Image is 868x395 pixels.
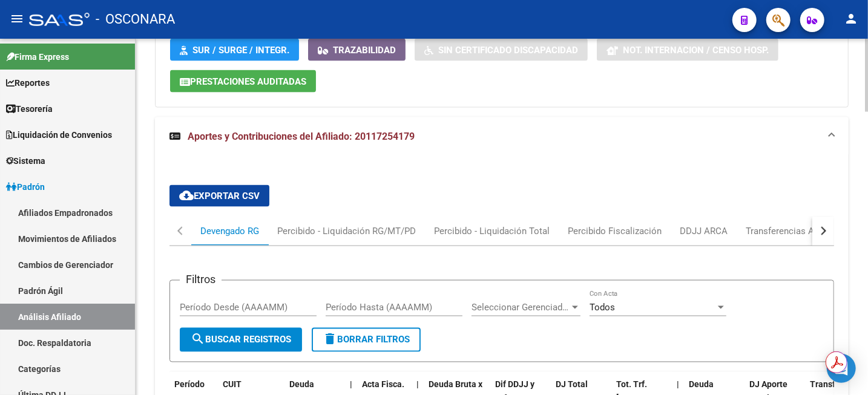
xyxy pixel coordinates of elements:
button: Exportar CSV [169,185,269,207]
span: Padrón [6,180,45,194]
span: SUR / SURGE / INTEGR. [192,45,289,56]
mat-icon: search [191,332,205,347]
span: Liquidación de Convenios [6,128,112,142]
span: | [677,380,679,390]
div: DDJJ ARCA [680,224,728,238]
span: Tesorería [6,102,53,116]
mat-icon: person [844,11,858,26]
span: Todos [590,302,615,313]
span: | [350,380,352,390]
span: Firma Express [6,50,69,64]
div: Transferencias ARCA [746,224,832,238]
span: Not. Internacion / Censo Hosp. [623,45,769,56]
mat-icon: cloud_download [179,188,194,203]
span: Borrar Filtros [323,335,410,345]
span: Trazabilidad [333,45,396,56]
span: Aportes y Contribuciones del Afiliado: 20117254179 [188,131,415,142]
span: Acta Fisca. [362,380,404,390]
button: SUR / SURGE / INTEGR. [170,39,299,61]
span: Exportar CSV [179,191,260,201]
button: Borrar Filtros [312,328,421,352]
mat-icon: delete [323,332,337,347]
button: Trazabilidad [308,39,406,61]
h3: Filtros [180,271,222,288]
div: Percibido - Liquidación Total [434,224,550,238]
span: Seleccionar Gerenciador [472,302,570,313]
span: Buscar Registros [191,335,291,345]
span: Sistema [6,154,45,168]
span: | [416,380,419,390]
div: Percibido - Liquidación RG/MT/PD [277,224,416,238]
span: Período [174,380,205,390]
button: Not. Internacion / Censo Hosp. [597,39,778,61]
span: Deuda [289,380,314,390]
span: Sin Certificado Discapacidad [438,45,578,56]
mat-expansion-panel-header: Aportes y Contribuciones del Afiliado: 20117254179 [155,117,849,156]
button: Sin Certificado Discapacidad [415,39,588,61]
mat-icon: menu [10,11,24,26]
div: Devengado RG [200,224,259,238]
div: Percibido Fiscalización [568,224,662,238]
button: Buscar Registros [180,328,302,352]
span: DJ Total [556,380,588,390]
span: - OSCONARA [96,6,175,33]
span: Reportes [6,76,50,90]
span: CUIT [223,380,242,390]
button: Prestaciones Auditadas [170,70,316,93]
span: Prestaciones Auditadas [190,76,306,87]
